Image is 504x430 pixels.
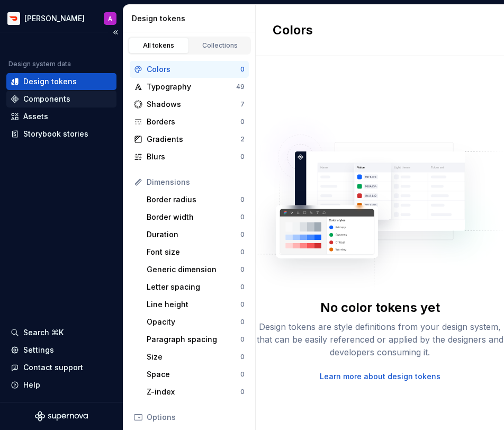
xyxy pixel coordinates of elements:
div: Assets [23,111,48,122]
div: All tokens [132,41,185,50]
div: A [108,14,112,23]
button: Contact support [6,359,116,376]
div: 7 [240,100,245,109]
div: 2 [240,135,245,144]
div: 0 [240,230,245,239]
div: Space [147,369,240,380]
div: Font size [147,247,240,257]
a: Font size0 [142,244,249,261]
a: Typography49 [130,78,249,95]
div: Paragraph spacing [147,334,240,345]
div: Size [147,352,240,362]
button: [PERSON_NAME]A [2,7,121,30]
a: Border width0 [142,209,249,226]
a: Gradients2 [130,131,249,148]
div: Storybook stories [23,129,88,139]
div: 0 [240,283,245,291]
div: 0 [240,118,245,126]
div: [PERSON_NAME] [24,13,85,24]
a: Storybook stories [6,126,116,142]
div: 0 [240,65,245,74]
div: 0 [240,248,245,256]
svg: Supernova Logo [35,411,88,422]
div: Generic dimension [147,264,240,275]
div: Border radius [147,194,240,205]
div: Border width [147,212,240,222]
div: 0 [240,335,245,344]
a: Duration0 [142,226,249,243]
div: 0 [240,318,245,326]
a: Size0 [142,348,249,365]
div: Dimensions [147,177,245,187]
a: Borders0 [130,113,249,130]
a: Line height0 [142,296,249,313]
div: No color tokens yet [320,299,440,316]
div: 49 [236,83,245,91]
button: Collapse sidebar [108,25,123,40]
div: 0 [240,388,245,396]
div: 0 [240,353,245,361]
div: Duration [147,229,240,240]
div: 0 [240,153,245,161]
img: bd52d190-91a7-4889-9e90-eccda45865b1.png [7,12,20,25]
a: Generic dimension0 [142,261,249,278]
div: Search ⌘K [23,327,64,338]
a: Assets [6,108,116,125]
a: Design tokens [6,73,116,90]
div: Settings [23,345,54,355]
a: Paragraph spacing0 [142,331,249,348]
div: Components [23,94,70,104]
div: 0 [240,265,245,274]
a: Border radius0 [142,191,249,208]
div: Blurs [147,151,240,162]
div: Z-index [147,387,240,397]
div: 0 [240,370,245,379]
button: Search ⌘K [6,324,116,341]
div: 0 [240,300,245,309]
div: Opacity [147,317,240,327]
div: Design tokens [23,76,77,87]
div: Design tokens [132,13,251,24]
button: Help [6,377,116,393]
div: Help [23,380,40,390]
div: Letter spacing [147,282,240,292]
a: Shadows7 [130,96,249,113]
a: Space0 [142,366,249,383]
div: 0 [240,195,245,204]
a: Settings [6,342,116,359]
div: Typography [147,82,236,92]
a: Opacity0 [142,313,249,330]
div: Gradients [147,134,240,145]
h2: Colors [273,22,313,39]
a: Blurs0 [130,148,249,165]
div: Options [147,412,245,423]
a: Components [6,91,116,107]
div: Design tokens are style definitions from your design system, that can be easily referenced or app... [256,320,504,359]
div: Shadows [147,99,240,110]
a: Z-index0 [142,383,249,400]
div: 0 [240,213,245,221]
a: Letter spacing0 [142,279,249,295]
div: Contact support [23,362,83,373]
div: Collections [194,41,247,50]
div: Colors [147,64,240,75]
a: Learn more about design tokens [320,371,440,382]
div: Design system data [8,60,71,68]
a: Colors0 [130,61,249,78]
div: Borders [147,117,240,127]
div: Line height [147,299,240,310]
